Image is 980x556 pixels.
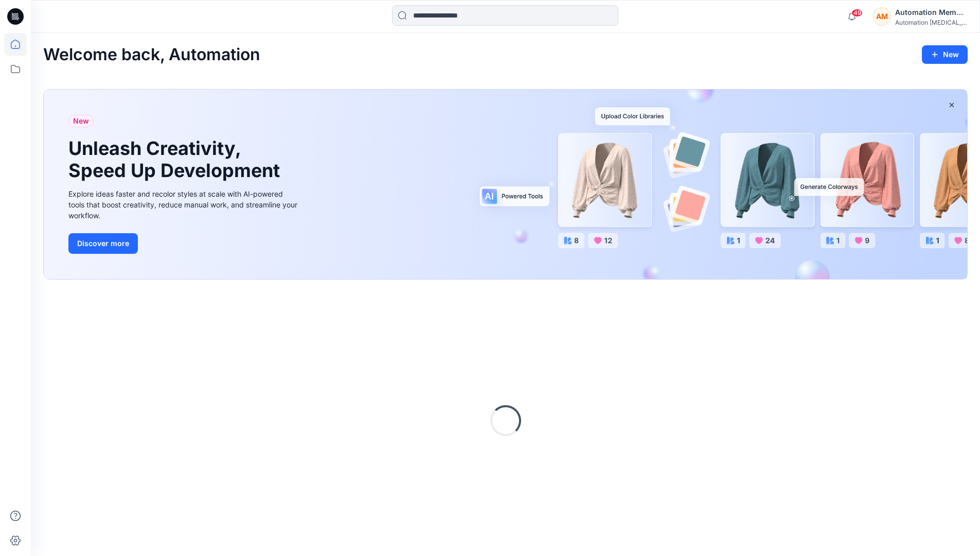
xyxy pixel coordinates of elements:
button: Discover more [68,233,138,254]
button: New [922,45,968,64]
h1: Unleash Creativity, Speed Up Development [68,137,284,182]
div: Automation Member [895,6,967,19]
div: AM [872,7,891,26]
div: Automation [MEDICAL_DATA]... [895,19,967,26]
span: New [73,115,89,127]
span: 49 [851,9,863,17]
div: Explore ideas faster and recolor styles at scale with AI-powered tools that boost creativity, red... [68,188,300,221]
a: Discover more [68,233,300,254]
h2: Welcome back, Automation [43,45,260,64]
